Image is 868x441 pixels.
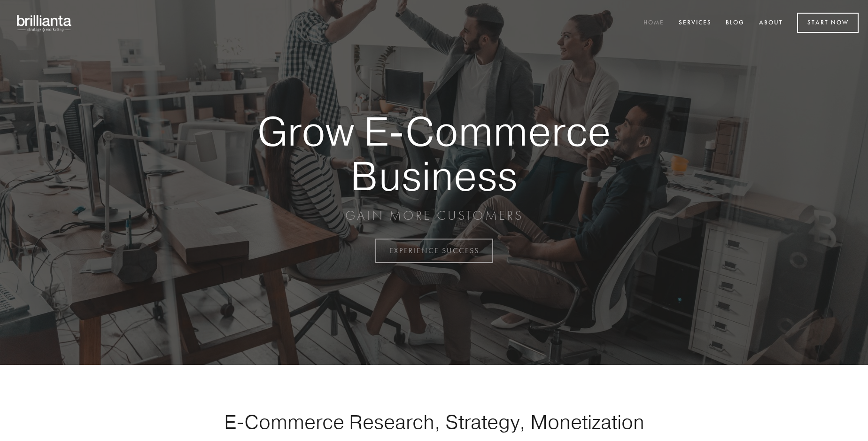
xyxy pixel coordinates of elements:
a: About [753,15,789,31]
h1: E-Commerce Research, Strategy, Monetization [194,410,674,433]
img: brillianta - research, strategy, marketing [9,9,80,37]
a: Home [637,15,670,31]
strong: Grow E-Commerce Business [225,109,643,198]
a: EXPERIENCE SUCCESS [375,239,493,263]
p: GAIN MORE CUSTOMERS [225,207,643,224]
a: Blog [720,15,751,31]
a: Services [673,15,718,31]
a: Start Now [797,13,859,33]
